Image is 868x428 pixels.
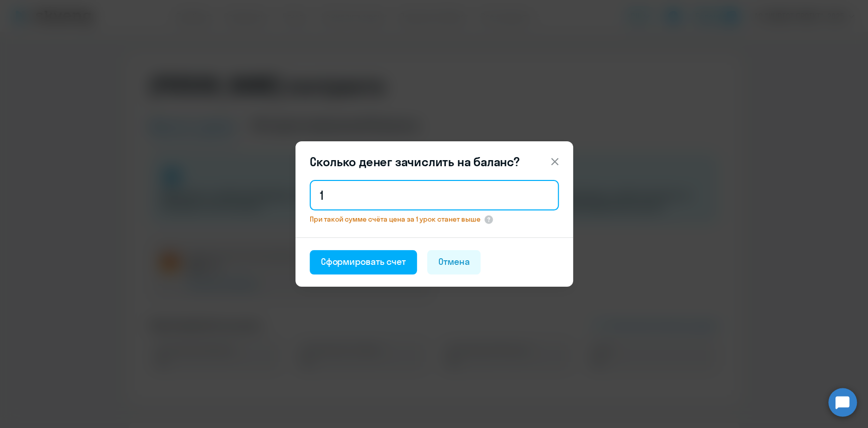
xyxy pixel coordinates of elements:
[310,215,481,224] span: При такой сумме счёта цена за 1 урок станет выше
[310,250,417,274] button: Сформировать счет
[427,250,481,274] button: Отмена
[321,255,406,268] div: Сформировать счет
[295,154,573,170] header: Сколько денег зачислить на баланс?
[438,255,470,268] div: Отмена
[310,180,559,210] input: 1 000 000 000 ₽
